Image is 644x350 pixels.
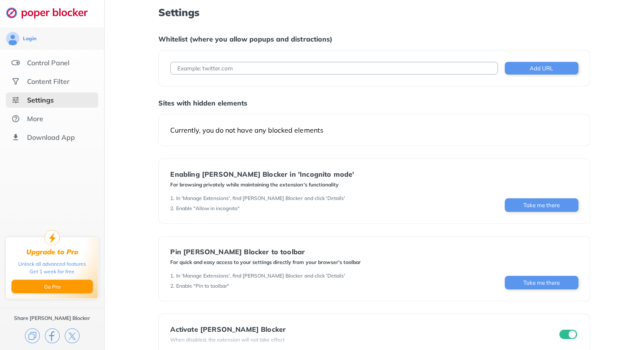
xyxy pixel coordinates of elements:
img: features.svg [11,58,20,67]
button: Take me there [505,198,578,212]
div: For browsing privately while maintaining the extension's functionality [170,181,354,188]
div: Upgrade to Pro [26,248,78,256]
div: Content Filter [27,77,69,86]
div: Enable "Allow in incognito" [176,205,240,212]
button: Take me there [505,276,578,289]
div: When disabled, the extension will not take effect [170,336,286,343]
h1: Settings [158,7,590,18]
div: Control Panel [27,58,69,67]
img: settings-selected.svg [11,96,20,104]
div: 2 . [170,283,174,289]
div: Pin [PERSON_NAME] Blocker to toolbar [170,248,360,256]
div: In 'Manage Extensions', find [PERSON_NAME] Blocker and click 'Details' [176,195,345,202]
div: Whitelist (where you allow popups and distractions) [158,35,590,43]
div: Settings [27,96,54,104]
img: about.svg [11,114,20,123]
div: For quick and easy access to your settings directly from your browser's toolbar [170,259,360,266]
div: Activate [PERSON_NAME] Blocker [170,325,286,333]
div: Login [23,35,36,42]
img: avatar.svg [6,32,19,45]
div: 2 . [170,205,174,212]
div: Get 1 week for free [30,268,75,275]
img: social.svg [11,77,20,86]
img: facebook.svg [45,328,60,343]
div: Sites with hidden elements [158,99,590,107]
div: Enabling [PERSON_NAME] Blocker in 'Incognito mode' [170,170,354,178]
button: Add URL [505,62,578,75]
img: x.svg [65,328,80,343]
input: Example: twitter.com [170,62,498,75]
img: logo-webpage.svg [6,7,97,19]
button: Go Pro [11,280,93,293]
div: More [27,114,43,123]
img: upgrade-to-pro.svg [44,230,60,245]
div: Enable "Pin to toolbar" [176,283,229,289]
div: Unlock all advanced features [18,260,86,268]
div: 1 . [170,195,174,202]
div: 1 . [170,272,174,279]
div: Share [PERSON_NAME] Blocker [14,315,90,322]
div: In 'Manage Extensions', find [PERSON_NAME] Blocker and click 'Details' [176,272,345,279]
img: download-app.svg [11,133,20,142]
img: copy.svg [25,328,40,343]
div: Currently, you do not have any blocked elements [170,126,578,134]
div: Download App [27,133,75,142]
